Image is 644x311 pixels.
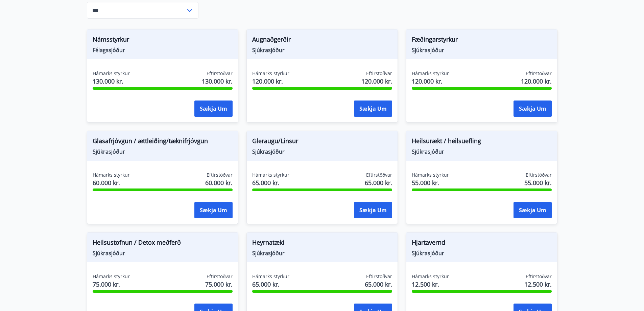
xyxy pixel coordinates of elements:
[354,202,392,218] button: Sækja um
[412,172,449,178] span: Hámarks styrkur
[412,148,552,155] span: Sjúkrasjóður
[514,202,552,218] button: Sækja um
[93,77,130,86] span: 130.000 kr.
[202,77,233,86] span: 130.000 kr.
[93,273,130,280] span: Hámarks styrkur
[194,202,233,218] button: Sækja um
[412,238,552,249] span: Hjartavernd
[366,172,392,178] span: Eftirstöðvar
[207,70,233,77] span: Eftirstöðvar
[412,77,449,86] span: 120.000 kr.
[207,273,233,280] span: Eftirstöðvar
[252,249,392,257] span: Sjúkrasjóður
[252,273,289,280] span: Hámarks styrkur
[412,136,552,148] span: Heilsurækt / heilsuefling
[205,178,233,187] span: 60.000 kr.
[93,148,233,155] span: Sjúkrasjóður
[526,172,552,178] span: Eftirstöðvar
[205,280,233,289] span: 75.000 kr.
[412,273,449,280] span: Hámarks styrkur
[366,273,392,280] span: Eftirstöðvar
[366,70,392,77] span: Eftirstöðvar
[524,280,552,289] span: 12.500 kr.
[93,70,130,77] span: Hámarks styrkur
[412,35,552,46] span: Fæðingarstyrkur
[252,178,289,187] span: 65.000 kr.
[521,77,552,86] span: 120.000 kr.
[526,70,552,77] span: Eftirstöðvar
[252,148,392,155] span: Sjúkrasjóður
[252,238,392,249] span: Heyrnatæki
[361,77,392,86] span: 120.000 kr.
[252,46,392,54] span: Sjúkrasjóður
[252,70,289,77] span: Hámarks styrkur
[524,178,552,187] span: 55.000 kr.
[93,238,233,249] span: Heilsustofnun / Detox meðferð
[93,46,233,54] span: Félagssjóður
[93,172,130,178] span: Hámarks styrkur
[412,46,552,54] span: Sjúkrasjóður
[365,178,392,187] span: 65.000 kr.
[207,172,233,178] span: Eftirstöðvar
[252,136,392,148] span: Gleraugu/Linsur
[93,280,130,289] span: 75.000 kr.
[412,178,449,187] span: 55.000 kr.
[412,70,449,77] span: Hámarks styrkur
[93,35,233,46] span: Námsstyrkur
[93,178,130,187] span: 60.000 kr.
[526,273,552,280] span: Eftirstöðvar
[514,101,552,117] button: Sækja um
[365,280,392,289] span: 65.000 kr.
[354,101,392,117] button: Sækja um
[412,280,449,289] span: 12.500 kr.
[93,249,233,257] span: Sjúkrasjóður
[252,35,392,46] span: Augnaðgerðir
[252,280,289,289] span: 65.000 kr.
[412,249,552,257] span: Sjúkrasjóður
[194,101,233,117] button: Sækja um
[252,77,289,86] span: 120.000 kr.
[93,136,233,148] span: Glasafrjóvgun / ættleiðing/tæknifrjóvgun
[252,172,289,178] span: Hámarks styrkur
